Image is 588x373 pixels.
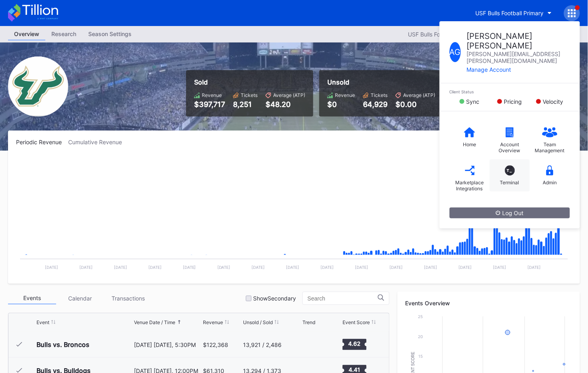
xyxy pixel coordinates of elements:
text: [DATE] [79,265,93,270]
text: [DATE] [355,265,369,270]
div: Average (ATP) [273,92,305,98]
div: $0 [327,100,355,109]
text: [DATE] [183,265,196,270]
div: Show Secondary [253,295,296,302]
text: [DATE] [424,265,438,270]
div: Log Out [496,210,524,216]
div: Admin [543,179,557,185]
div: Tickets [371,92,387,98]
div: [PERSON_NAME] [PERSON_NAME] [467,31,570,50]
div: Client Status [450,89,570,94]
div: $122,368 [203,341,228,348]
div: T_ [505,165,515,175]
div: 8,251 [233,100,258,109]
div: 13,921 / 2,486 [243,341,282,348]
div: Sold [194,78,305,86]
div: A G [450,42,461,62]
div: Event Score [343,319,370,325]
div: Events [8,292,56,304]
button: USF Bulls Football Primary 2025 [404,29,503,40]
div: [PERSON_NAME][EMAIL_ADDRESS][PERSON_NAME][DOMAIN_NAME] [467,50,570,64]
div: $397,717 [194,100,225,109]
div: Unsold [327,78,435,86]
button: Log Out [450,208,570,218]
div: Trend [302,319,315,325]
div: Revenue [202,92,222,98]
text: 25 [418,314,423,319]
text: [DATE] [252,265,265,270]
div: Transactions [104,292,152,304]
img: USF_Bulls_Football_Primary.png [8,56,68,117]
div: USF Bulls Football Primary 2025 [408,31,491,38]
div: Account Overview [494,141,526,153]
div: Tickets [241,92,258,98]
input: Search [308,295,378,302]
text: 15 [418,354,423,359]
div: $48.20 [266,100,305,109]
svg: Chart title [16,155,572,276]
text: [DATE] [286,265,300,270]
div: Bulls vs. Broncos [36,341,89,349]
div: Sync [466,98,480,105]
div: Research [45,28,82,40]
svg: Chart title [302,335,326,355]
div: Revenue [203,319,223,325]
div: Velocity [543,98,564,105]
text: [DATE] [321,265,334,270]
div: Event [36,319,49,325]
div: USF Bulls Football Primary [476,10,544,16]
div: Marketplace Integrations [454,179,486,192]
div: Home [463,141,476,147]
div: Team Management [534,141,566,153]
text: [DATE] [114,265,127,270]
a: Research [45,28,82,40]
div: Cumulative Revenue [68,139,128,145]
div: Revenue [335,92,355,98]
div: [DATE] [DATE], 5:30PM [134,341,201,348]
div: Average (ATP) [403,92,435,98]
div: Unsold / Sold [243,319,273,325]
div: Manage Account [467,66,570,73]
text: [DATE] [528,265,541,270]
text: 4.62 [349,341,361,347]
text: [DATE] [217,265,231,270]
text: [DATE] [493,265,507,270]
a: Season Settings [82,28,138,40]
div: Calendar [56,292,104,304]
div: Periodic Revenue [16,139,68,145]
div: Events Overview [406,300,572,306]
button: USF Bulls Football Primary [470,6,558,20]
a: Overview [8,28,45,40]
div: Venue Date / Time [134,319,175,325]
text: [DATE] [148,265,162,270]
text: [DATE] [459,265,472,270]
div: Terminal [500,179,519,185]
div: $0.00 [395,100,435,109]
text: 20 [418,334,423,339]
div: Pricing [504,98,522,105]
text: [DATE] [45,265,58,270]
text: [DATE] [390,265,403,270]
div: 64,929 [363,100,387,109]
div: Season Settings [82,28,138,40]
